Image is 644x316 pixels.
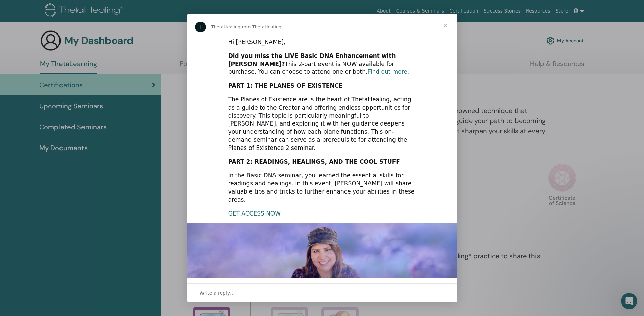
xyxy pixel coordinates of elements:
[367,68,409,75] a: Find out more:
[228,52,416,76] div: This 2-part event is NOW available for purchase. You can choose to attend one or both.
[200,289,235,297] span: Write a reply…
[228,96,416,152] div: The Planes of Existence are is the heart of ThetaHealing, acting as a guide to the Creator and of...
[240,24,281,29] span: from ThetaHealing
[211,24,241,29] span: ThetaHealing
[187,283,457,302] div: Open conversation and reply
[433,14,457,38] span: Close
[228,82,343,89] b: PART 1: THE PLANES OF EXISTENCE
[228,158,400,165] b: PART 2: READINGS, HEALINGS, AND THE COOL STUFF
[228,210,281,217] a: GET ACCESS NOW
[228,172,416,204] div: In the Basic DNA seminar, you learned the essential skills for readings and healings. In this eve...
[228,38,416,46] div: Hi [PERSON_NAME],
[195,22,206,32] div: Profile image for ThetaHealing
[228,52,396,67] b: Did you miss the LIVE Basic DNA Enhancement with [PERSON_NAME]?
